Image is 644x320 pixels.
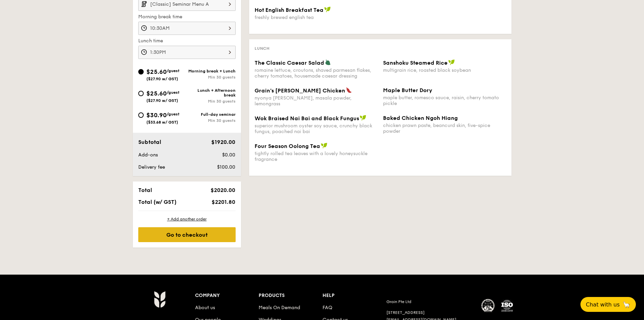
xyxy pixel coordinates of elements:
[195,305,215,311] a: About us
[138,199,176,205] span: Total (w/ GST)
[187,112,236,117] div: Full-day seminar
[346,87,352,93] img: icon-spicy.37a8142b.svg
[386,310,474,316] div: [STREET_ADDRESS]
[195,291,259,300] div: Company
[323,291,386,300] div: Help
[138,14,236,20] label: Morning break time
[325,59,331,65] img: icon-vegetarian.fe4039eb.svg
[138,227,236,242] div: Go to checkout
[586,301,620,308] span: Chat with us
[222,152,235,158] span: $0.00
[383,60,448,66] span: Sanshoku Steamed Rice
[580,297,636,312] button: Chat with us🦙
[255,151,378,162] div: tightly rolled tea leaves with a lovely honeysuckle fragrance
[146,68,167,76] span: $25.60
[138,152,158,158] span: Add-ons
[259,291,323,300] div: Products
[154,291,166,308] img: AYc88T3wAAAABJRU5ErkJggg==
[383,115,458,121] span: Baked Chicken Ngoh Hiang
[212,199,235,205] span: $2201.80
[255,15,378,20] div: freshly brewed english tea
[187,69,236,73] div: Morning break + Lunch
[383,87,432,93] span: Maple Butter Dory
[138,164,165,170] span: Delivery fee
[146,90,167,97] span: $25.60
[138,139,161,145] span: Subtotal
[386,299,474,304] div: Grain Pte Ltd
[622,301,630,308] span: 🦙
[138,46,236,59] input: Lunch time
[255,115,359,122] span: Wok Braised Nai Bai and Black Fungus
[167,90,180,95] span: /guest
[167,68,180,73] span: /guest
[324,6,331,13] img: icon-vegan.f8ff3823.svg
[187,118,236,123] div: Min 30 guests
[259,305,300,311] a: Meals On Demand
[167,112,180,116] span: /guest
[138,22,236,35] input: Morning break time
[481,299,495,313] img: MUIS Halal Certified
[187,75,236,80] div: Min 30 guests
[255,123,378,134] div: superior mushroom oyster soy sauce, crunchy black fungus, poached nai bai
[255,95,378,107] div: nyonya [PERSON_NAME], masala powder, lemongrass
[138,216,236,222] div: + Add another order
[146,77,178,81] span: ($27.90 w/ GST)
[138,38,236,44] label: Lunch time
[138,187,152,193] span: Total
[211,187,235,193] span: $2020.00
[323,305,332,311] a: FAQ
[146,98,178,103] span: ($27.90 w/ GST)
[255,60,324,66] span: The Classic Caesar Salad
[255,87,345,94] span: Grain's [PERSON_NAME] Chicken
[138,69,144,74] input: $25.60/guest($27.90 w/ GST)Morning break + LunchMin 30 guests
[383,67,506,73] div: multigrain rice, roasted black soybean
[255,46,269,51] span: Lunch
[211,139,235,145] span: $1920.00
[255,67,378,79] div: romaine lettuce, croutons, shaved parmesan flakes, cherry tomatoes, housemade caesar dressing
[138,112,144,118] input: $30.90/guest($33.68 w/ GST)Full-day seminarMin 30 guests
[321,143,328,149] img: icon-vegan.f8ff3823.svg
[255,7,324,13] span: Hot English Breakfast Tea
[360,115,366,121] img: icon-vegan.f8ff3823.svg
[383,123,506,134] div: chicken prawn paste, beancurd skin, five-spice powder
[138,91,144,96] input: $25.60/guest($27.90 w/ GST)Lunch + Afternoon breakMin 30 guests
[217,164,235,170] span: $100.00
[383,95,506,106] div: maple butter, romesco sauce, raisin, cherry tomato pickle
[187,99,236,104] div: Min 30 guests
[146,111,167,119] span: $30.90
[146,120,178,125] span: ($33.68 w/ GST)
[448,59,455,65] img: icon-vegan.f8ff3823.svg
[187,88,236,98] div: Lunch + Afternoon break
[500,299,514,313] img: ISO Certified
[255,143,320,149] span: Four Season Oolong Tea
